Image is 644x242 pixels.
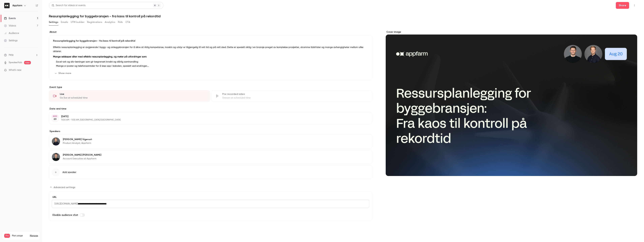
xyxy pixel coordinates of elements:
label: Cover image [386,30,637,34]
p: Event type [49,86,372,89]
li: help-dropdown-opener [4,53,38,57]
button: Analytics [105,20,115,25]
section: Advanced settings [49,185,372,221]
span: What's new [9,68,21,72]
span: new [24,61,31,64]
span: Help [9,53,14,57]
button: Advanced settings [49,185,77,190]
section: Cover image [386,30,637,176]
div: Search for videos or events [52,4,85,7]
a: SpeakerHub [9,61,22,64]
span: Advanced settings [54,186,75,189]
li: Mange e-poster og telefonsamtaler for å løse opp i kabalen, spesielt ved endringer [55,64,368,68]
button: Emails [61,20,68,25]
button: Registrations [87,20,102,25]
div: Stream at scheduled time [222,96,368,100]
p: [DATE] [61,115,354,118]
label: Date and time [49,107,372,110]
label: URL [52,196,369,199]
div: AUG [52,115,58,117]
li: Excel-ark og silo-løsninger som gir begrenset innsikt og dårlig samhandling [55,60,368,64]
p: [PERSON_NAME] [PERSON_NAME] [63,153,101,157]
button: Add speaker [49,165,372,179]
h1: Ressursplanlegging for byggebransjen - fra kaos til kontroll på rekordtid [49,14,637,18]
p: Account Executive at Appfarm [63,157,101,160]
label: About [49,30,372,34]
strong: Mange selskaper sliter med effektiv ressursplanlegging, og møter på utfordringer som: [53,56,147,58]
p: Effektiv ressursplanlegging er avgjørende i bygg- og anleggsbransjen for å sikre at riktig kompet... [53,45,368,53]
div: Olav Vigerust[PERSON_NAME] VigerustProduct Analyst, Appfarm [49,134,372,149]
img: Olav Vigerust [52,137,60,146]
p: Ressursplanlegging for byggebransjen - fra kaos til kontroll på rekordtid [53,39,368,43]
button: Share [616,2,629,9]
button: Polls [118,20,123,25]
span: Disable audience chat [52,213,78,217]
p: 20 [54,118,57,121]
a: Manage [30,234,38,237]
span: [URL][DOMAIN_NAME] [52,200,78,208]
button: UTM builder [71,20,84,25]
button: CTA [126,20,130,25]
div: Videos [4,24,16,27]
button: Settings [49,20,58,25]
p: Product Analyst, Appfarm [63,141,92,145]
span: Pro [4,234,10,238]
div: Pre-recorded video [222,92,368,96]
img: Magnus Lauvli Andersen [52,153,60,161]
span: Plan usage [12,234,28,237]
div: Live [60,92,206,96]
div: Settings [4,39,18,42]
label: Speakers [49,130,372,133]
div: Go live at scheduled time [60,96,206,100]
p: 11:00 AM - 11:30 AM, [GEOGRAPHIC_DATA]/[GEOGRAPHIC_DATA] [61,119,354,121]
div: Magnus Lauvli Andersen[PERSON_NAME] [PERSON_NAME]Account Executive at Appfarm [49,150,372,164]
div: LiveGo live at scheduled time [49,90,210,102]
h6: Appfarm [12,4,22,7]
div: Pre-recorded videoStream at scheduled time [211,90,372,102]
p: [PERSON_NAME] Vigerust [63,138,92,141]
div: Events [4,17,16,20]
span: Add speaker [63,171,76,174]
div: Audience [4,31,19,35]
button: Show more [53,71,73,76]
img: Appfarm [4,3,10,8]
